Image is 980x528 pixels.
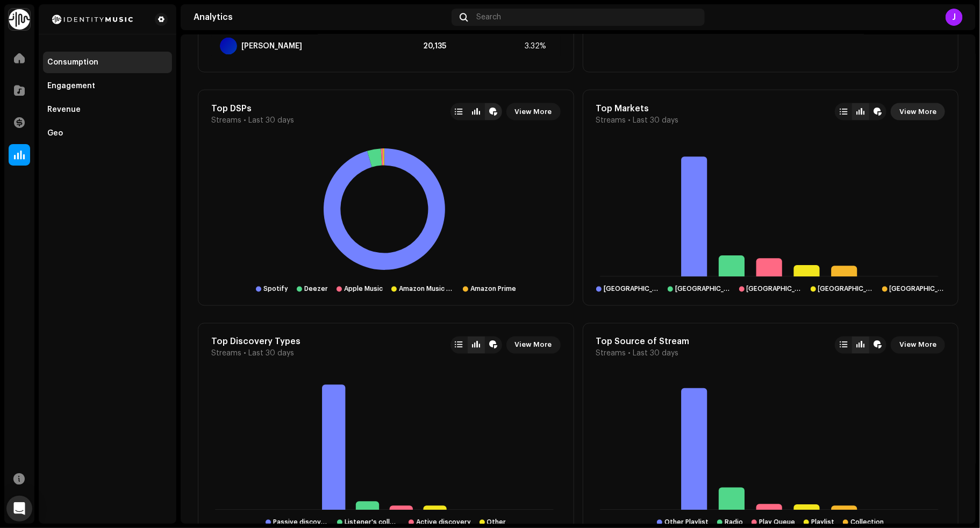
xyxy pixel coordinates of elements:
span: • [628,116,631,125]
div: Open Intercom Messenger [6,496,32,522]
div: Top DSPs [211,103,294,114]
img: 2d8271db-5505-4223-b535-acbbe3973654 [47,13,138,26]
span: View More [515,334,552,356]
re-m-nav-item: Consumption [43,52,172,73]
span: Last 30 days [633,349,679,358]
div: Analytics [194,13,447,22]
div: Playlist [811,518,834,527]
re-m-nav-item: Geo [43,123,172,144]
re-m-nav-item: Engagement [43,75,172,97]
div: Engagement [47,82,95,90]
div: Consumption [47,58,98,67]
div: United States of America [604,285,659,294]
span: • [244,116,246,125]
div: Canada [747,285,802,294]
div: Collection [850,518,884,527]
re-m-nav-item: Revenue [43,99,172,120]
div: Other [487,518,506,527]
div: France [890,285,945,294]
span: • [244,349,246,358]
div: Listener's collection [345,518,400,527]
div: Amazon Music Unlimited [399,285,454,294]
div: Spotify [263,285,288,294]
img: 0f74c21f-6d1c-4dbc-9196-dbddad53419e [9,9,30,30]
div: Top Source of Stream [596,337,690,347]
button: View More [506,337,561,354]
span: Search [477,13,502,22]
div: Top Markets [596,103,679,114]
div: Geo [47,129,63,138]
button: View More [891,337,945,354]
div: Apple Music [344,285,383,294]
span: View More [515,101,552,123]
div: Amazon Prime [470,285,516,294]
span: Streams [211,349,241,358]
div: 20,135 [424,42,521,51]
div: Deezer [304,285,328,294]
div: Radio [725,518,743,527]
div: Germany [675,285,731,294]
span: • [628,349,631,358]
span: Last 30 days [248,349,294,358]
div: Revenue [47,105,81,114]
span: View More [899,101,936,123]
button: View More [891,103,945,120]
span: Streams [596,349,626,358]
span: Streams [596,116,626,125]
span: Last 30 days [248,116,294,125]
div: Other Playlist [664,518,709,527]
span: Last 30 days [633,116,679,125]
span: Streams [211,116,241,125]
div: 3.32% [525,42,552,51]
div: Play Queue [759,518,795,527]
div: Passive discovery [273,518,328,527]
div: Melvyn Nielsen [241,42,302,51]
div: J [946,9,963,26]
div: Active discovery [416,518,471,527]
div: United Kingdom [818,285,874,294]
span: View More [899,334,936,356]
button: View More [506,103,561,120]
div: Top Discovery Types [211,337,301,347]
